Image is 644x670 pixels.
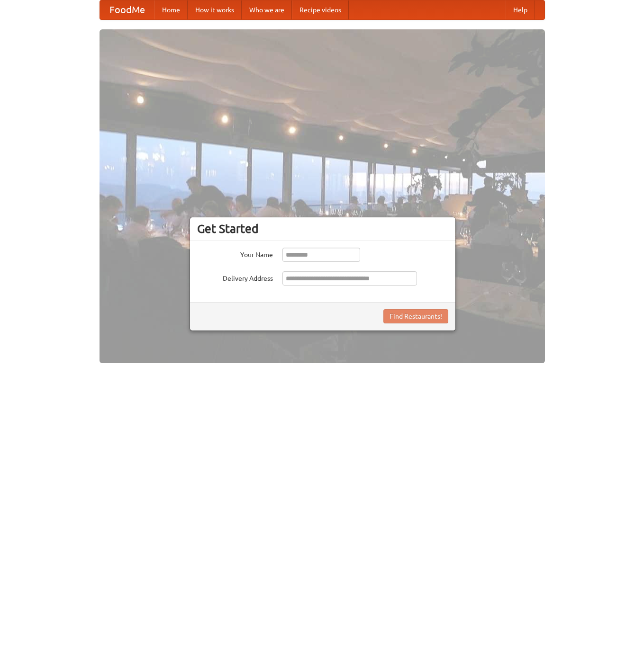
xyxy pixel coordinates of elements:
[292,0,349,19] a: Recipe videos
[506,0,535,19] a: Help
[242,0,292,19] a: Who we are
[197,248,273,259] label: Your Name
[197,271,273,283] label: Delivery Address
[383,309,448,323] button: Find Restaurants!
[100,0,154,19] a: FoodMe
[188,0,242,19] a: How it works
[154,0,188,19] a: Home
[197,222,448,236] h3: Get Started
